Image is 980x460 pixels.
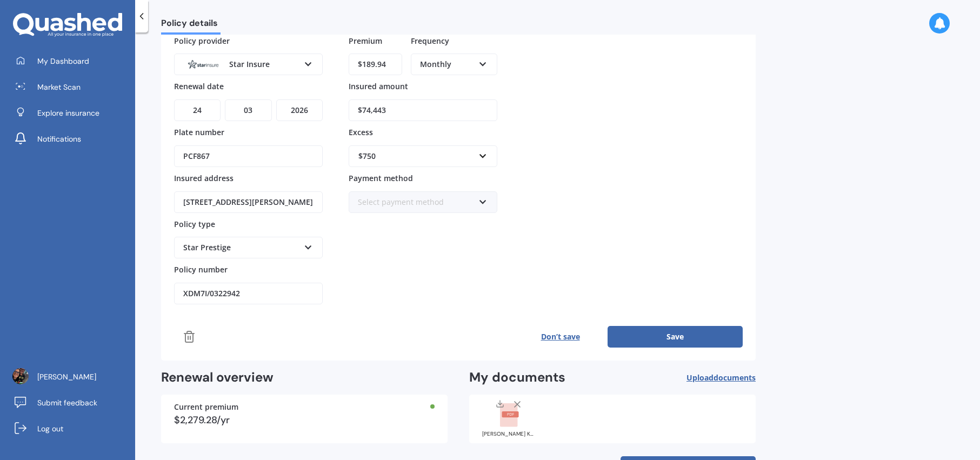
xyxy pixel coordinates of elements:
[8,366,135,388] a: [PERSON_NAME]
[37,423,63,434] span: Log out
[411,35,449,45] span: Frequency
[183,57,223,72] img: Star.webp
[349,127,373,137] span: Excess
[183,58,299,70] div: Star Insure
[608,326,743,348] button: Save
[37,371,96,382] span: [PERSON_NAME]
[469,369,565,386] h2: My documents
[174,191,323,213] input: Enter address
[349,99,497,121] input: Enter amount
[8,128,135,150] a: Notifications
[349,35,382,45] span: Premium
[174,127,224,137] span: Plate number
[174,415,435,425] div: $2,279.28/yr
[37,82,81,92] span: Market Scan
[8,50,135,72] a: My Dashboard
[37,56,89,66] span: My Dashboard
[714,372,756,383] span: documents
[174,35,230,45] span: Policy provider
[686,374,756,382] span: Upload
[349,81,408,91] span: Insured amount
[358,196,474,208] div: Select payment method
[37,134,81,144] span: Notifications
[174,145,323,167] input: Enter plate number
[8,76,135,98] a: Market Scan
[174,283,323,304] input: Enter policy number
[420,58,474,70] div: Monthly
[174,81,224,91] span: Renewal date
[358,150,475,162] div: $750
[8,102,135,124] a: Explore insurance
[349,54,402,75] input: Enter amount
[349,173,413,183] span: Payment method
[8,418,135,439] a: Log out
[183,242,299,254] div: Star Prestige
[513,326,608,348] button: Don’t save
[37,397,97,408] span: Submit feedback
[686,369,756,386] button: Uploaddocuments
[174,173,234,183] span: Insured address
[161,18,221,32] span: Policy details
[174,218,215,229] span: Policy type
[161,369,448,386] h2: Renewal overview
[174,264,228,275] span: Policy number
[482,431,536,437] div: GWILLIAM KAT_CPFCN_UWANZLXDM7I_I02114060_0273653037.pdf
[37,108,99,118] span: Explore insurance
[174,403,435,411] div: Current premium
[12,368,29,384] img: picture
[8,392,135,414] a: Submit feedback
